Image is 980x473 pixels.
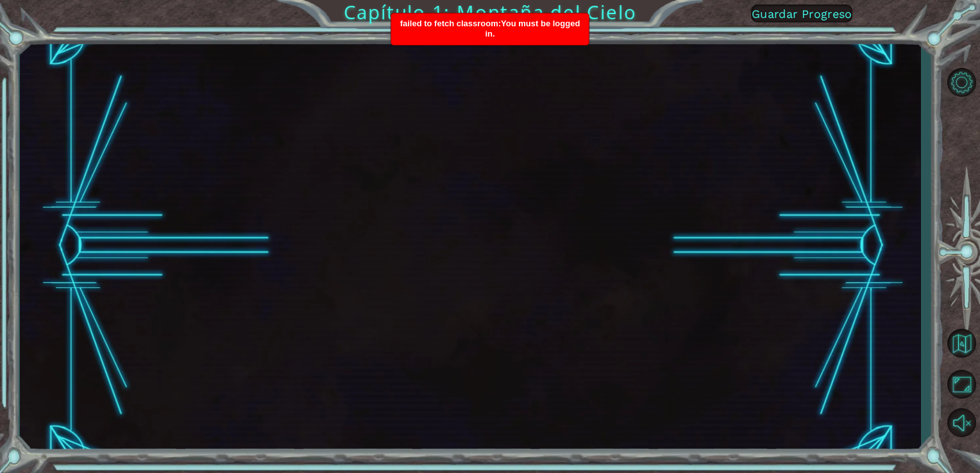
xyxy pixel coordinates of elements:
span: failed to fetch classroom:You must be logged in. [400,19,580,38]
button: Activar sonido. [943,405,980,440]
button: Volver al Mapa [943,324,980,361]
span: Guardar Progreso [752,7,852,21]
button: Opciones del Nivel [943,65,980,100]
button: Maximizar Navegador [943,367,980,401]
a: Volver al Mapa [943,322,980,365]
button: Guardar Progreso [751,4,852,22]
